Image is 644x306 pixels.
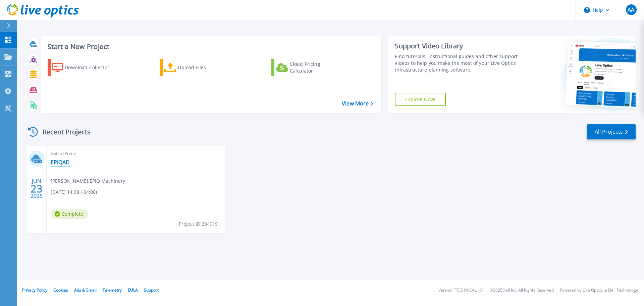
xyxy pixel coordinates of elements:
a: Cloud Pricing Calculator [271,59,346,76]
a: Support [144,287,159,293]
span: AA [628,7,634,12]
span: [DATE] 14:38 (-04:00) [51,188,97,196]
div: Download Collector [65,61,118,74]
a: EPIQAD [51,159,70,166]
div: Upload Files [178,61,231,74]
a: Cookies [53,287,68,293]
a: All Projects [587,124,636,139]
li: Version: [TECHNICAL_ID] [438,288,484,293]
div: Support Video Library [395,42,521,50]
div: Cloud Pricing Calculator [290,61,343,74]
a: Explore Now! [395,93,446,106]
li: © 2025 Dell Inc. All Rights Reserved [490,288,554,293]
span: Project ID: 2949191 [179,220,220,228]
span: Optical Prime [51,150,221,157]
a: Ads & Email [74,287,97,293]
div: Find tutorials, instructional guides and other support videos to help you make the most of your L... [395,53,521,73]
li: Powered by Live Optics, a Dell Technology [560,288,638,293]
a: View More [342,100,373,107]
div: JUN 2025 [30,176,43,201]
h3: Start a New Project [48,43,373,50]
a: EULA [128,287,138,293]
a: Download Collector [48,59,122,76]
div: Recent Projects [26,124,100,140]
a: Privacy Policy [22,287,47,293]
span: 23 [31,186,43,191]
span: [PERSON_NAME] , EPIQ Machinery [51,177,125,185]
span: Complete [51,209,88,219]
a: Upload Files [160,59,234,76]
a: Telemetry [103,287,122,293]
